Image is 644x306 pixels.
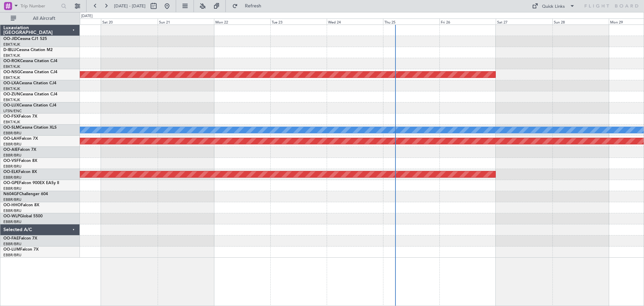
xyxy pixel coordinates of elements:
[3,59,57,63] a: OO-ROKCessna Citation CJ4
[3,203,21,207] span: OO-HHO
[3,131,21,136] a: EBBR/BRU
[3,115,37,119] a: OO-FSXFalcon 7X
[3,142,21,147] a: EBBR/BRU
[3,236,37,241] a: OO-FAEFalcon 7X
[3,186,21,191] a: EBBR/BRU
[3,248,39,252] a: OO-LUMFalcon 7X
[3,81,19,85] span: OO-LXA
[552,18,609,25] div: Sun 28
[3,92,57,96] a: OO-ZUNCessna Citation CJ4
[3,219,21,224] a: EBBR/BRU
[3,115,19,119] span: OO-FSX
[7,13,73,24] button: All Aircraft
[239,4,267,8] span: Refresh
[3,81,56,85] a: OO-LXACessna Citation CJ4
[327,18,383,25] div: Wed 24
[542,3,565,10] div: Quick Links
[3,64,20,69] a: EBKT/KJK
[270,18,327,25] div: Tue 23
[229,1,269,11] button: Refresh
[3,192,19,196] span: N604GF
[3,108,22,114] a: LFSN/ENC
[383,18,439,25] div: Thu 25
[3,159,19,163] span: OO-VSF
[3,253,21,258] a: EBBR/BRU
[3,70,57,74] a: OO-NSGCessna Citation CJ4
[3,181,59,185] a: OO-GPEFalcon 900EX EASy II
[114,3,146,9] span: [DATE] - [DATE]
[3,48,16,52] span: D-IBLU
[20,1,59,11] input: Trip Number
[3,181,19,185] span: OO-GPE
[3,208,21,213] a: EBBR/BRU
[3,248,20,252] span: OO-LUM
[3,170,18,174] span: OO-ELK
[3,175,21,180] a: EBBR/BRU
[81,13,93,19] div: [DATE]
[439,18,496,25] div: Fri 26
[3,153,21,158] a: EBBR/BRU
[3,203,39,207] a: OO-HHOFalcon 8X
[3,53,20,58] a: EBKT/KJK
[3,192,48,196] a: N604GFChallenger 604
[3,37,47,41] a: OO-JIDCessna CJ1 525
[3,170,37,174] a: OO-ELKFalcon 8X
[3,42,20,47] a: EBKT/KJK
[3,126,19,130] span: OO-SLM
[17,16,71,21] span: All Aircraft
[3,103,19,107] span: OO-LUX
[3,97,20,102] a: EBKT/KJK
[3,164,21,169] a: EBBR/BRU
[3,214,20,218] span: OO-WLP
[214,18,270,25] div: Mon 22
[3,86,20,91] a: EBKT/KJK
[3,37,17,41] span: OO-JID
[3,197,21,202] a: EBBR/BRU
[3,70,20,74] span: OO-NSG
[3,126,57,130] a: OO-SLMCessna Citation XLS
[3,137,38,141] a: OO-LAHFalcon 7X
[3,242,21,247] a: EBBR/BRU
[3,159,37,163] a: OO-VSFFalcon 8X
[3,148,36,152] a: OO-AIEFalcon 7X
[3,75,20,80] a: EBKT/KJK
[158,18,214,25] div: Sun 21
[3,48,53,52] a: D-IBLUCessna Citation M2
[3,120,20,125] a: EBKT/KJK
[101,18,157,25] div: Sat 20
[3,214,43,218] a: OO-WLPGlobal 5500
[3,59,20,63] span: OO-ROK
[529,1,578,11] button: Quick Links
[3,103,56,107] a: OO-LUXCessna Citation CJ4
[3,148,18,152] span: OO-AIE
[496,18,552,25] div: Sat 27
[3,236,19,241] span: OO-FAE
[3,137,19,141] span: OO-LAH
[3,92,20,96] span: OO-ZUN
